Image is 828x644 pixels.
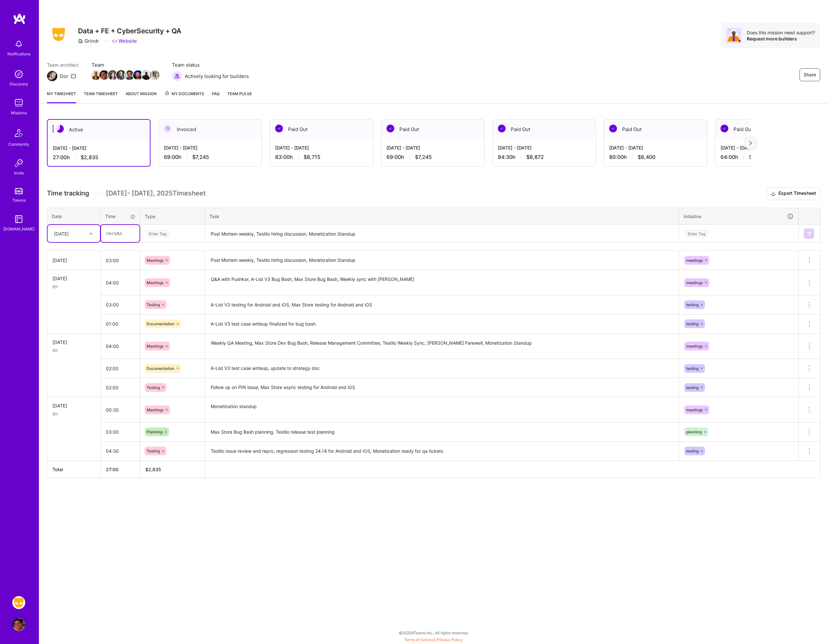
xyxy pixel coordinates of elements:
img: Invite [12,157,25,170]
div: Request more builders [747,36,815,42]
a: Privacy Policy [437,637,463,642]
img: Paid Out [609,125,617,132]
a: Terms of Service [404,637,434,642]
span: Testing [147,302,160,307]
span: meetings [686,280,703,285]
span: Meetings [147,407,163,412]
span: Share [804,72,816,78]
div: 84:30 h [498,154,590,161]
textarea: Q&A with Pushkar, A-List V3 Bug Bash, Max Store Bug Bash, Weekly sync with [PERSON_NAME] [206,271,678,295]
a: Team Pulse [227,90,252,103]
button: Export Timesheet [766,187,820,200]
div: Does this mission need support? [747,29,815,36]
span: Documentation [147,321,174,326]
i: icon CompanyGray [78,39,83,44]
a: Team Member Avatar [117,70,125,81]
input: HH:MM [101,296,140,313]
div: Paid Out [381,119,484,139]
div: 80:00 h [609,154,702,161]
span: testing [686,449,699,453]
span: $8,872 [526,154,544,161]
img: Team Member Avatar [116,70,126,80]
div: Invite [14,170,24,176]
img: User Avatar [12,618,25,631]
img: Actively looking for builders [172,71,182,81]
a: User Avatar [11,618,27,631]
div: 8h [52,347,95,354]
div: [DATE] - [DATE] [721,144,813,151]
div: [DATE] [52,257,95,264]
img: Community [11,125,27,141]
img: Paid Out [386,125,394,132]
i: icon Mail [71,73,76,79]
span: meetings [686,407,703,412]
div: Active [48,120,150,139]
img: Submit [806,231,811,236]
img: guide book [12,213,25,226]
img: Company Logo [47,26,70,43]
span: Meetings [147,258,163,263]
th: Type [140,208,205,225]
span: My Documents [164,90,204,97]
img: Team Member Avatar [125,70,134,80]
div: 64:00 h [721,154,813,161]
a: Team timesheet [84,90,118,103]
img: Active [56,125,64,133]
img: Paid Out [721,125,728,132]
div: Tokens [12,197,26,204]
textarea: A-List V3 test case writeup finalized for bug bash [206,315,678,333]
a: My timesheet [47,90,76,103]
textarea: Follow up on PIN issue, Max Store async testing for Android and iOS [206,379,678,396]
input: HH:MM [101,252,140,269]
div: Grindr [78,38,99,44]
img: Team Member Avatar [99,70,109,80]
div: Enter Tag [146,228,170,239]
div: [DATE] - [DATE] [386,144,479,151]
div: [DOMAIN_NAME] [3,226,35,232]
div: Paid Out [604,119,707,139]
span: Meetings [147,280,163,285]
span: Team Pulse [227,91,252,96]
a: Website [112,38,137,44]
a: Team Member Avatar [125,70,134,81]
a: My Documents [164,90,204,103]
img: Team Member Avatar [108,70,117,80]
span: $2,835 [81,154,98,161]
div: Initiative [684,213,794,220]
span: $8,400 [638,154,655,161]
input: HH:MM [101,401,140,418]
img: Team Member Avatar [133,70,143,80]
img: logo [13,13,26,25]
img: Team Member Avatar [91,70,101,80]
div: Paid Out [493,119,596,139]
textarea: Monetization standup [206,398,678,422]
input: HH:MM [101,338,140,355]
textarea: Testlio issue review and repro, regression testing 24.14 for Android and IOS, Monetization ready ... [206,442,678,460]
i: icon Download [771,190,776,197]
input: HH:MM [101,360,140,377]
span: $6,720 [749,154,766,161]
div: Discovery [10,81,28,87]
span: meetings [686,344,703,349]
img: Paid Out [498,125,506,132]
div: 69:00 h [164,154,256,161]
input: HH:MM [101,442,140,460]
img: Team Member Avatar [141,70,151,80]
img: right [749,141,752,145]
a: Team Member Avatar [108,70,117,81]
span: | [404,637,463,642]
span: [DATE] - [DATE] , 2025 Timesheet [106,189,206,197]
span: $7,245 [192,154,209,161]
th: 27:00 [101,461,140,478]
span: $8,715 [304,154,320,161]
div: Invoiced [159,119,262,139]
div: [DATE] [54,230,69,237]
div: Time [105,213,135,220]
a: Team Member Avatar [142,70,151,81]
span: Documentation [147,366,174,371]
textarea: Post Mortem weekly, Testlio hiring discussion, Monetization Standup [206,251,678,269]
div: 69:00 h [386,154,479,161]
img: Avatar [726,28,742,43]
a: Team Member Avatar [151,70,159,81]
span: Testing [147,385,160,390]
